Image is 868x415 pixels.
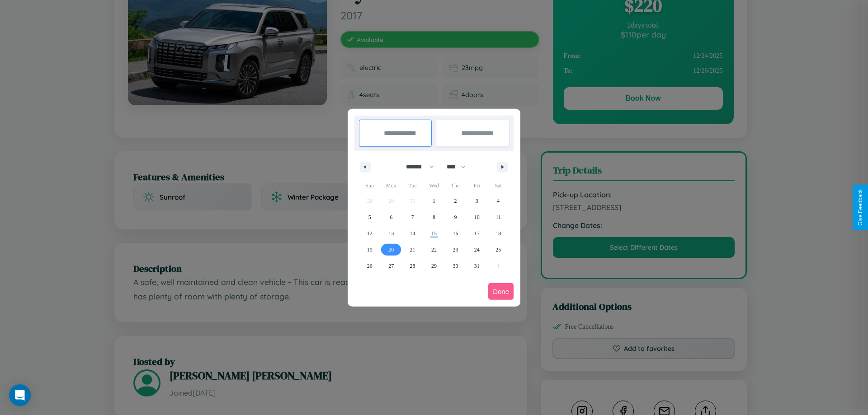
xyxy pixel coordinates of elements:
[402,258,423,274] button: 28
[445,193,466,209] button: 2
[454,193,457,209] span: 2
[411,209,414,225] span: 7
[359,242,380,258] button: 19
[359,209,380,225] button: 5
[466,209,487,225] button: 10
[431,225,437,242] span: 15
[445,209,466,225] button: 9
[402,225,423,242] button: 14
[495,209,501,225] span: 11
[402,178,423,193] span: Tue
[454,209,457,225] span: 9
[367,225,373,242] span: 12
[497,193,500,209] span: 4
[495,225,501,242] span: 18
[380,225,401,242] button: 13
[359,178,380,193] span: Sun
[488,242,509,258] button: 25
[474,242,480,258] span: 24
[453,242,458,258] span: 23
[466,178,487,193] span: Fri
[423,225,444,242] button: 15
[423,242,444,258] button: 22
[380,242,401,258] button: 20
[433,193,435,209] span: 1
[388,225,394,242] span: 13
[380,178,401,193] span: Mon
[488,209,509,225] button: 11
[474,225,480,242] span: 17
[402,242,423,258] button: 21
[453,225,458,242] span: 16
[423,178,444,193] span: Wed
[488,283,514,300] button: Done
[410,225,415,242] span: 14
[9,384,31,406] div: Open Intercom Messenger
[474,258,480,274] span: 31
[495,242,501,258] span: 25
[466,225,487,242] button: 17
[423,209,444,225] button: 8
[367,242,373,258] span: 19
[388,242,394,258] span: 20
[433,209,435,225] span: 8
[488,193,509,209] button: 4
[410,258,415,274] span: 28
[380,258,401,274] button: 27
[474,209,480,225] span: 10
[466,193,487,209] button: 3
[488,178,509,193] span: Sat
[466,242,487,258] button: 24
[367,258,373,274] span: 26
[445,178,466,193] span: Thu
[423,193,444,209] button: 1
[431,258,437,274] span: 29
[488,225,509,242] button: 18
[388,258,394,274] span: 27
[476,193,478,209] span: 3
[359,225,380,242] button: 12
[431,242,437,258] span: 22
[466,258,487,274] button: 31
[445,242,466,258] button: 23
[359,258,380,274] button: 26
[410,242,415,258] span: 21
[445,258,466,274] button: 30
[453,258,458,274] span: 30
[402,209,423,225] button: 7
[368,209,371,225] span: 5
[390,209,392,225] span: 6
[857,189,863,226] div: Give Feedback
[423,258,444,274] button: 29
[445,225,466,242] button: 16
[380,209,401,225] button: 6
